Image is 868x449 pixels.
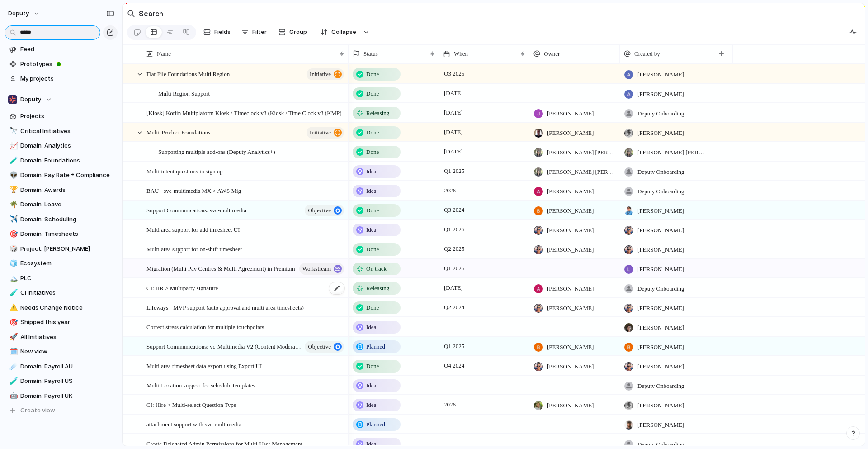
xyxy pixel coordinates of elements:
[366,362,379,371] span: Done
[8,127,17,136] button: 🔭
[20,347,114,356] span: New view
[366,109,389,118] span: Releasing
[442,205,467,215] span: Q3 2024
[366,284,389,293] span: Releasing
[20,112,114,121] span: Projects
[146,360,262,371] span: Multi area timesheet data export using Export UI
[146,205,246,215] span: Support Communications: svc-multimedia
[8,200,17,209] button: 🌴
[5,286,118,300] a: 🧪CI Initiatives
[366,225,376,234] span: Idea
[8,244,17,253] button: 🎲
[637,401,684,410] span: [PERSON_NAME]
[20,171,114,180] span: Domain: Pay Rate + Compliance
[302,263,331,275] span: workstream
[637,109,684,118] span: Deputy Onboarding
[8,274,17,283] button: 🏔️
[146,419,241,429] span: attachment support with svc-multimedia
[5,183,118,197] a: 🏆Domain: Awards
[9,258,16,269] div: 🧊
[547,401,594,410] span: [PERSON_NAME]
[307,68,344,80] button: initiative
[146,224,240,234] span: Multi area support for add timesheet UI
[308,340,331,353] span: objective
[9,317,16,328] div: 🎯
[637,129,684,138] span: [PERSON_NAME]
[5,110,118,123] a: Projects
[5,139,118,153] div: 📈Domain: Analytics
[442,244,467,254] span: Q2 2025
[637,304,684,313] span: [PERSON_NAME]
[5,168,118,182] a: 👽Domain: Pay Rate + Compliance
[146,282,218,293] span: CI: HR > Multiparty signature
[366,186,376,196] span: Idea
[8,171,17,180] button: 👽
[8,347,17,356] button: 🗓️
[331,28,356,37] span: Collapse
[5,389,118,403] div: 🤖Domain: Payroll UK
[637,90,684,99] span: [PERSON_NAME]
[20,244,114,253] span: Project: [PERSON_NAME]
[146,127,210,137] span: Multi-Product Foundations
[146,185,241,196] span: BAU - svc-multimedia MX > AWS Mig
[5,227,118,241] div: 🎯Domain: Timesheets
[363,49,378,58] span: Status
[637,245,684,254] span: [PERSON_NAME]
[442,185,458,196] span: 2026
[637,265,684,274] span: [PERSON_NAME]
[547,343,594,352] span: [PERSON_NAME]
[146,341,302,351] span: Support Communications: vc-Multimedia V2 (Content Moderation & API Uplift)
[20,141,114,150] span: Domain: Analytics
[366,323,376,332] span: Idea
[8,303,17,312] button: ⚠️
[442,88,465,99] span: [DATE]
[310,126,331,139] span: initiative
[442,302,467,313] span: Q2 2024
[442,166,467,177] span: Q1 2025
[547,226,594,235] span: [PERSON_NAME]
[20,229,114,239] span: Domain: Timesheets
[307,127,344,139] button: initiative
[637,226,684,235] span: [PERSON_NAME]
[158,146,275,157] span: Supporting multiple add-ons (Deputy Analytics+)
[5,198,118,211] a: 🌴Domain: Leave
[366,128,379,137] span: Done
[146,321,264,332] span: Correct stress calculation for multiple touchpoints
[637,362,684,371] span: [PERSON_NAME]
[20,127,114,136] span: Critical Initiatives
[9,332,16,342] div: 🚀
[637,284,684,293] span: Deputy Onboarding
[20,74,114,83] span: My projects
[5,242,118,256] div: 🎲Project: [PERSON_NAME]
[5,404,118,417] button: Create view
[20,60,114,69] span: Prototypes
[146,263,295,273] span: Migration (Multi Pay Centres & Multi Agreement) in Premium
[547,284,594,293] span: [PERSON_NAME]
[637,187,684,196] span: Deputy Onboarding
[547,148,616,157] span: [PERSON_NAME] [PERSON_NAME]
[366,245,379,254] span: Done
[442,282,465,293] span: [DATE]
[20,95,41,104] span: Deputy
[20,186,114,195] span: Domain: Awards
[8,215,17,224] button: ✈️
[366,401,376,410] span: Idea
[366,439,376,449] span: Idea
[9,170,16,181] div: 👽
[5,272,118,285] div: 🏔️PLC
[20,215,114,224] span: Domain: Scheduling
[366,381,376,390] span: Idea
[20,377,114,386] span: Domain: Payroll US
[5,213,118,226] div: ✈️Domain: Scheduling
[8,392,17,401] button: 🤖
[146,244,242,254] span: Multi area support for on-shift timesheet
[454,49,468,58] span: When
[5,154,118,167] a: 🧪Domain: Foundations
[299,263,344,275] button: workstream
[637,382,684,391] span: Deputy Onboarding
[637,148,706,157] span: [PERSON_NAME] [PERSON_NAME]
[20,303,114,312] span: Needs Change Notice
[442,224,467,235] span: Q1 2026
[146,302,304,312] span: Lifeways - MVP support (auto approval and multi area timesheets)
